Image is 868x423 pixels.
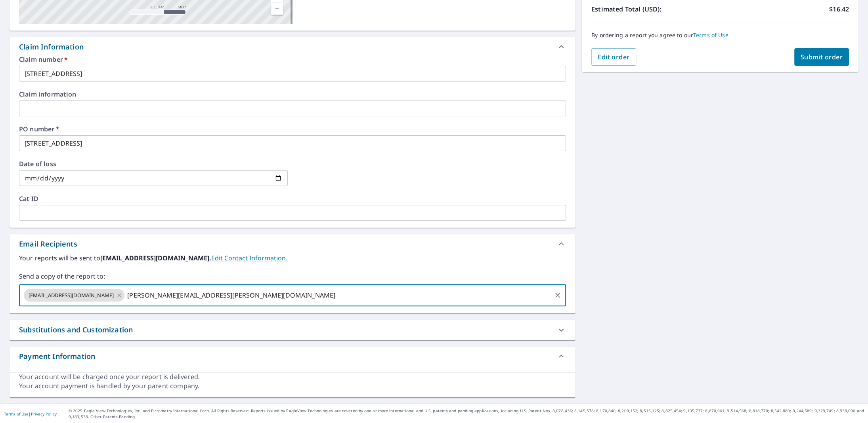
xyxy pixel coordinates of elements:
[31,411,57,417] a: Privacy Policy
[24,292,119,299] span: [EMAIL_ADDRESS][DOMAIN_NAME]
[69,408,864,420] p: © 2025 Eagle View Technologies, Inc. and Pictometry International Corp. All Rights Reserved. Repo...
[24,289,124,302] div: [EMAIL_ADDRESS][DOMAIN_NAME]
[19,161,288,167] label: Date of loss
[591,48,636,66] button: Edit order
[10,37,575,56] div: Claim Information
[4,412,57,416] p: |
[19,253,566,263] label: Your reports will be sent to
[19,324,133,335] div: Substitutions and Customization
[801,53,843,61] span: Submit order
[271,3,283,15] a: Current Level 17, Zoom Out
[19,381,566,391] div: Your account payment is handled by your parent company.
[591,32,849,39] p: By ordering a report you agree to our
[19,91,566,97] label: Claim information
[19,126,566,132] label: PO number
[100,254,211,262] b: [EMAIL_ADDRESS][DOMAIN_NAME].
[552,290,563,301] button: Clear
[10,347,575,366] div: Payment Information
[10,320,575,340] div: Substitutions and Customization
[19,195,566,202] label: Cat ID
[591,4,720,14] p: Estimated Total (USD):
[4,411,29,417] a: Terms of Use
[211,254,287,262] a: EditContactInfo
[794,48,849,66] button: Submit order
[693,31,728,39] a: Terms of Use
[19,56,566,63] label: Claim number
[19,372,566,381] div: Your account will be charged once your report is delivered.
[19,42,84,52] div: Claim Information
[10,234,575,253] div: Email Recipients
[19,271,566,281] label: Send a copy of the report to:
[829,4,849,14] p: $16.42
[19,351,95,362] div: Payment Information
[19,239,77,249] div: Email Recipients
[598,53,630,61] span: Edit order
